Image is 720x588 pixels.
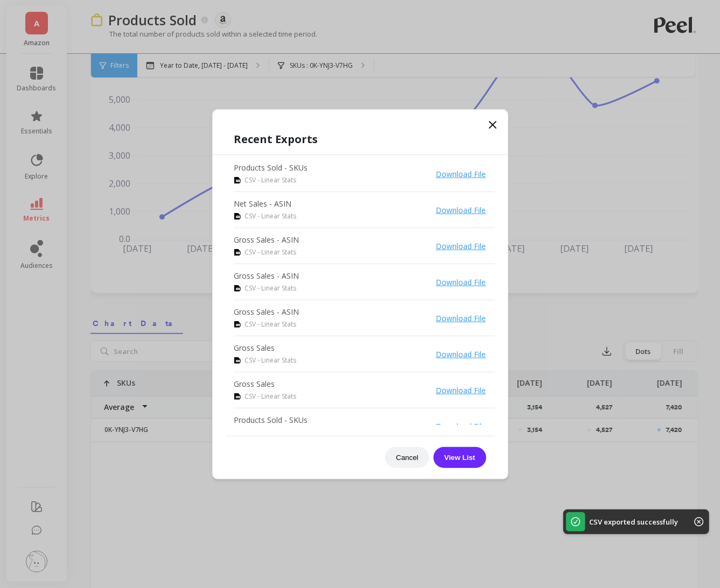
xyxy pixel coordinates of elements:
p: CSV exported successfully [589,517,678,527]
button: Cancel [385,447,429,468]
img: csv icon [234,285,241,292]
span: CSV - Linear Stats [245,211,297,221]
a: Download File [436,421,486,431]
span: CSV - Linear Stats [245,247,297,257]
img: csv icon [234,249,241,256]
img: csv icon [234,357,241,364]
a: Download File [436,277,486,287]
p: Gross Sales [234,379,297,389]
p: Gross Sales - ASIN [234,235,299,245]
h1: Recent Exports [234,131,486,147]
img: csv icon [234,213,241,219]
a: Download File [436,385,486,395]
span: CSV - Linear Stats [245,392,297,401]
p: Gross Sales - ASIN [234,307,299,317]
p: Products Sold - SKUs [234,162,308,173]
a: Download File [436,241,486,251]
a: Download File [436,313,486,323]
span: CSV - Linear Stats [245,320,297,329]
img: csv icon [234,321,241,328]
p: Net Sales - ASIN [234,199,297,209]
p: Gross Sales - ASIN [234,271,299,281]
img: csv icon [234,177,241,183]
span: CSV - Linear Stats [245,175,297,185]
a: Download File [436,349,486,359]
img: csv icon [234,393,241,400]
span: CSV - Linear Stats [245,284,297,293]
a: Download File [436,169,486,179]
button: View List [434,447,486,468]
span: CSV - Linear Stats [245,356,297,365]
a: Download File [436,205,486,215]
p: Gross Sales [234,343,297,353]
p: Products Sold - SKUs [234,415,308,426]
